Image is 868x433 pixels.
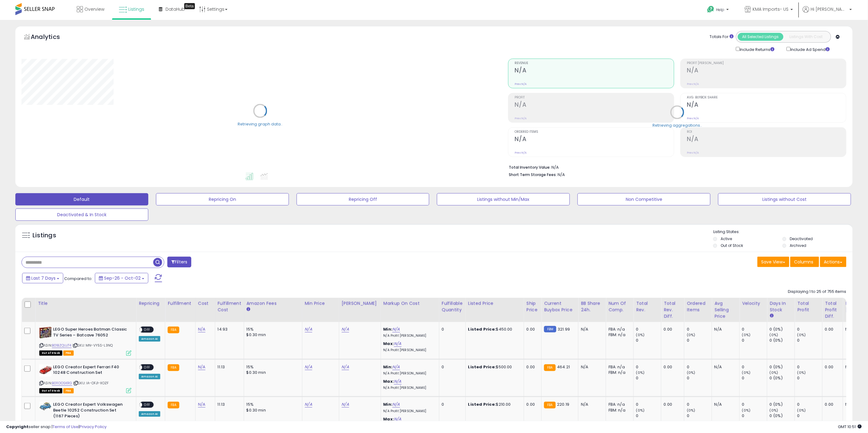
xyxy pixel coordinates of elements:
button: Listings without Cost [718,193,851,205]
a: N/A [305,401,312,408]
div: 0 [687,413,712,419]
a: N/A [392,401,400,408]
img: 616fgyZYftL._SL40_.jpg [39,327,52,339]
small: (0%) [770,408,778,413]
div: 0 [636,364,661,370]
a: N/A [305,326,312,332]
div: 0.00 [825,327,838,332]
div: Amazon Fees [247,300,300,307]
div: 15% [247,327,298,332]
p: N/A Profit [PERSON_NAME] [383,409,434,413]
th: The percentage added to the cost of goods (COGS) that forms the calculator for Min & Max prices. [381,298,439,322]
label: Deactivated [790,236,813,241]
div: N/A [714,402,735,407]
div: Displaying 1 to 25 of 755 items [788,289,847,295]
div: 0 [687,402,712,407]
small: (0%) [770,332,778,337]
div: Amazon AI [139,336,160,342]
small: (0%) [636,408,645,413]
button: Last 7 Days [22,273,63,283]
img: 514icE9WuoL._SL40_.jpg [39,402,52,411]
p: N/A Profit [PERSON_NAME] [383,386,434,390]
button: Non Competitive [578,193,710,205]
div: BB Share 24h. [581,300,603,313]
small: (0%) [797,408,806,413]
h5: Analytics [31,33,72,43]
div: 0.00 [664,402,679,407]
a: N/A [198,401,205,408]
small: (0%) [636,332,645,337]
span: 464.21 [557,364,570,370]
div: Repricing [139,300,162,307]
div: 0.00 [664,364,679,370]
span: KMA Imports- US [753,6,789,12]
small: FBA [544,402,555,408]
b: Max: [383,416,394,422]
button: Repricing Off [297,193,430,205]
span: Columns [794,259,814,265]
div: Days In Stock [770,300,792,313]
button: Columns [790,257,819,267]
span: 2025-10-10 10:51 GMT [838,424,862,430]
div: 0 (0%) [770,402,795,407]
div: ASIN: [39,327,131,355]
a: Help [703,1,735,20]
div: $0.30 min [247,332,298,338]
div: N/A [714,364,735,370]
a: Terms of Use [53,424,79,430]
span: Hi [PERSON_NAME] [811,6,848,12]
a: N/A [342,401,349,408]
a: Privacy Policy [80,424,107,430]
span: Listings [128,6,144,12]
div: Fulfillment [168,300,193,307]
a: N/A [394,416,401,422]
div: 0 [742,402,767,407]
span: OFF [142,365,152,370]
span: Compared to: [64,276,92,282]
div: Ordered Items [687,300,709,313]
span: FBA [63,388,74,393]
div: $0.30 min [247,370,298,375]
div: N/A [714,327,735,332]
div: $210.00 [468,402,519,407]
small: FBA [168,327,179,333]
div: 0 [797,413,822,419]
button: Filters [167,257,191,267]
small: (0%) [687,370,695,375]
div: 0.00 [527,327,537,332]
small: (0%) [742,408,751,413]
div: [PERSON_NAME] [342,300,378,307]
div: FBM: n/a [609,408,629,413]
a: B011DOSKRG [52,381,72,386]
div: Cost [198,300,212,307]
div: Amazon AI [139,374,160,379]
span: OFF [142,402,152,408]
button: Repricing On [156,193,289,205]
a: N/A [392,364,400,370]
div: N/A [581,402,601,407]
small: Days In Stock. [770,313,773,319]
div: 0 [687,338,712,343]
b: Min: [383,364,393,370]
span: 220.19 [557,401,570,407]
button: Listings without Min/Max [437,193,570,205]
div: 0 [742,375,767,381]
a: N/A [394,378,401,385]
span: Help [716,7,725,12]
div: 0 [797,338,822,343]
div: 0 [742,327,767,332]
div: 0.00 [825,364,838,370]
b: Min: [383,326,393,332]
div: 0 [636,413,661,419]
button: Deactivated & In Stock [15,209,148,221]
button: Default [15,193,148,205]
a: B01BZQUJT4 [52,343,72,348]
div: 15% [247,364,298,370]
div: Listed Price [468,300,521,307]
div: Retrieving graph data.. [238,121,282,127]
div: Ship Price [527,300,539,313]
div: 0 (0%) [770,364,795,370]
div: 14.93 [218,327,239,332]
div: FBA: n/a [609,327,629,332]
div: 0.00 [527,364,537,370]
